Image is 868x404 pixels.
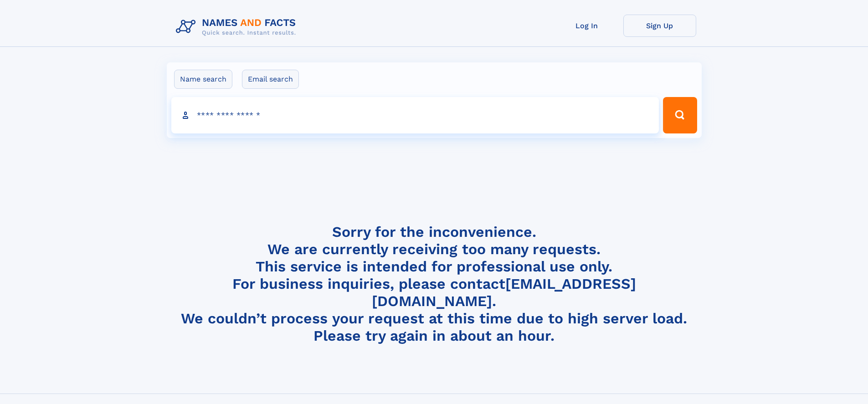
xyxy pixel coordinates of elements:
[663,97,697,133] button: Search Button
[172,15,303,39] img: Logo Names and Facts
[550,15,623,37] a: Log In
[172,223,696,345] h4: Sorry for the inconvenience. We are currently receiving too many requests. This service is intend...
[174,70,232,89] label: Name search
[171,97,659,133] input: search input
[623,15,696,37] a: Sign Up
[242,70,299,89] label: Email search
[372,275,636,310] a: [EMAIL_ADDRESS][DOMAIN_NAME]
